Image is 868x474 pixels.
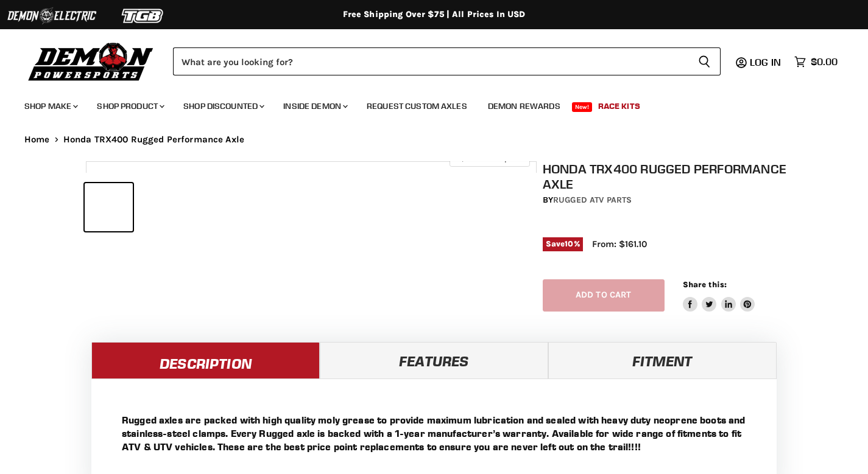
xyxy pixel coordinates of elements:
[592,239,647,249] span: From: $161.10
[97,4,189,27] img: TGB Logo 2
[744,57,788,68] a: Log in
[188,183,236,231] button: IMAGE thumbnail
[174,94,272,119] a: Shop Discounted
[811,56,838,68] span: $0.00
[589,94,649,119] a: Race Kits
[479,94,570,119] a: Demon Rewards
[24,40,158,83] img: Demon Powersports
[565,239,573,248] span: 10
[683,279,755,312] aside: Share this:
[788,53,844,71] a: $0.00
[88,94,172,119] a: Shop Product
[572,102,593,112] span: New!
[274,94,355,119] a: Inside Demon
[456,153,523,162] span: Click to expand
[122,413,746,453] p: Rugged axles are packed with high quality moly grease to provide maximum lubrication and sealed w...
[136,183,185,231] button: IMAGE thumbnail
[553,195,632,205] a: Rugged ATV Parts
[63,134,244,145] span: Honda TRX400 Rugged Performance Axle
[24,134,50,145] a: Home
[683,280,727,289] span: Share this:
[750,56,781,68] span: Log in
[358,94,476,119] a: Request Custom Axles
[543,161,789,192] h1: Honda TRX400 Rugged Performance Axle
[85,183,133,231] button: IMAGE thumbnail
[173,47,688,75] input: Search
[15,89,834,119] ul: Main menu
[173,47,721,75] form: Product
[543,193,789,207] div: by
[6,4,97,27] img: Demon Electric Logo 2
[548,342,777,378] a: Fitment
[688,47,721,75] button: Search
[15,94,85,119] a: Shop Make
[320,342,548,378] a: Features
[543,237,583,251] span: Save %
[91,342,320,378] a: Description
